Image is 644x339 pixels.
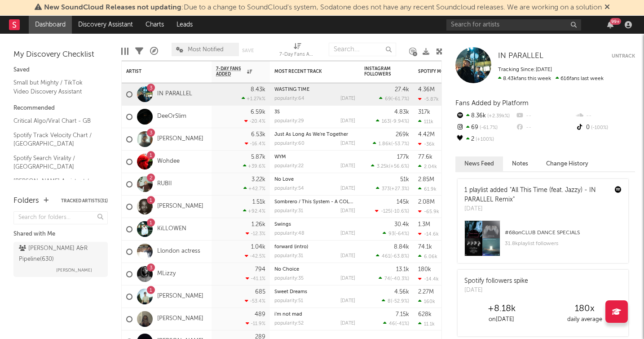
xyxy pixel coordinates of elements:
div: Saved [13,65,108,76]
div: 0 [575,122,635,134]
div: 2 [455,134,515,145]
div: -- [515,110,575,122]
span: -9.94 % [391,119,408,124]
div: ( ) [375,208,409,214]
span: 8 [388,299,391,304]
span: -41 % [397,321,408,326]
div: My Discovery Checklist [13,49,108,60]
div: popularity: 22 [274,164,304,169]
div: 1.3M [418,222,430,227]
div: Just As Long As We're Together [274,132,355,137]
div: WYM [274,155,355,160]
span: 616 fans last week [498,76,604,81]
div: 77.6k [418,154,432,160]
div: Recommended [13,103,108,114]
div: [DATE] [340,186,355,191]
div: i'm not mad [274,312,355,317]
span: Tracking Since: [DATE] [498,67,552,72]
span: 8.43k fans this week [498,76,551,81]
div: -65.9k [418,209,439,214]
a: Spotify Search Virality / [GEOGRAPHIC_DATA] [13,153,99,172]
div: -16.4 % [245,141,265,147]
div: [DATE] [340,209,355,214]
input: Search for folders... [13,211,108,224]
span: -61.7 % [478,125,498,130]
div: popularity: 31 [274,254,303,259]
a: Small but Mighty / TikTok Video Discovery Assistant [13,78,99,96]
div: 145k [397,199,409,205]
div: 30.4k [394,222,409,227]
div: Sweet Dreams [274,290,355,294]
div: 3S [274,110,355,115]
span: 74 [384,277,390,281]
a: Swings [274,222,291,227]
div: No Love [274,177,355,182]
div: 4.42M [418,132,435,138]
div: Spotify followers spike [464,277,528,286]
div: ( ) [373,141,409,147]
div: [DATE] [340,231,355,236]
a: WYM [274,155,286,160]
div: popularity: 35 [274,276,304,281]
div: 11.1k [418,321,435,327]
a: [PERSON_NAME] [157,293,203,300]
div: 51k [400,177,409,183]
div: 6.59k [251,109,265,115]
div: 27.4k [395,87,409,93]
div: [DATE] [340,254,355,259]
div: -53.4 % [245,298,265,304]
a: i'm not mad [274,312,302,317]
div: 1.51k [252,199,265,205]
div: 8.36k [455,110,515,122]
button: 99+ [607,21,613,28]
span: +2.39k % [486,114,510,119]
div: Shared with Me [13,229,108,240]
div: ( ) [376,118,409,124]
span: [PERSON_NAME] [56,265,92,276]
a: Leads [170,16,199,34]
div: 31.8k playlist followers [505,238,622,249]
div: A&R Pipeline [150,38,158,64]
a: Sweet Dreams [274,290,307,294]
div: 628k [418,312,432,317]
span: -64 % [396,232,408,236]
div: -11.9 % [246,321,265,326]
div: 69 [455,122,515,134]
div: 4.36M [418,87,435,93]
a: [PERSON_NAME] [157,135,203,143]
span: 3.25k [377,164,389,169]
a: forward (intro) [274,245,308,250]
span: 93 [388,232,394,236]
div: 685 [255,289,265,295]
div: Folders [13,196,39,206]
span: -53.7 % [393,142,408,147]
div: 489 [255,312,265,317]
div: [DATE] [340,299,355,303]
span: 461 [382,254,390,259]
div: -36k [418,141,435,147]
div: -20.4 % [244,118,265,124]
div: WASTING TIME [274,87,355,92]
div: -41.1 % [246,276,265,281]
span: -100 % [590,125,608,130]
a: 3S [274,110,280,115]
div: 4.83k [394,109,409,115]
div: +92.4 % [243,208,265,214]
div: -- [575,110,635,122]
div: ( ) [383,231,409,236]
a: Critical Algo/Viral Chart - GB [13,116,99,126]
span: -40.3 % [392,277,408,281]
div: popularity: 54 [274,186,304,191]
span: 163 [382,119,390,124]
div: ( ) [371,163,409,169]
div: 7-Day Fans Added (7-Day Fans Added) [279,38,315,64]
div: ( ) [376,253,409,259]
div: 7-Day Fans Added (7-Day Fans Added) [279,49,315,60]
button: Change History [537,156,597,171]
div: [DATE] [340,96,355,101]
div: +8.18k [460,303,543,314]
div: [PERSON_NAME] A&R Pipeline ( 630 ) [19,243,100,265]
a: RUBII [157,180,172,188]
span: +27.3 % [391,187,408,192]
div: [DATE] [340,276,355,281]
